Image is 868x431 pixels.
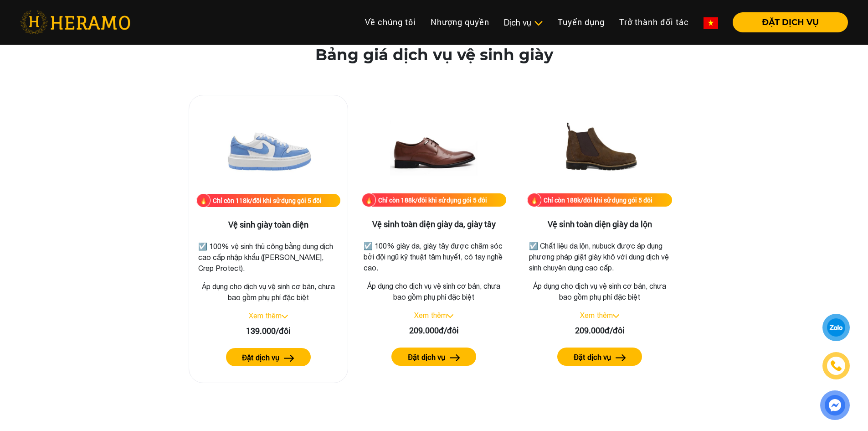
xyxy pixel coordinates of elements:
[450,354,460,361] img: arrow
[616,354,626,361] img: arrow
[196,281,340,303] p: Áp dụng cho dịch vụ vệ sinh cơ bản, chưa bao gồm phụ phí đặc biệt
[196,220,340,230] h3: Vệ sinh giày toàn diện
[362,219,507,229] h3: Vệ sinh toàn diện giày da, giày tây
[378,195,487,205] div: Chỉ còn 188k/đôi khi sử dụng gói 5 đôi
[362,280,507,302] p: Áp dụng cho dịch vụ vệ sinh cơ bản, chưa bao gồm phụ phí đặc biệt
[362,324,507,337] div: 209.000đ/đôi
[362,348,507,366] a: Đặt dịch vụ arrow
[554,102,645,193] img: Vệ sinh toàn diện giày da lộn
[534,19,543,28] img: subToggleIcon
[242,352,279,363] label: Đặt dịch vụ
[196,348,340,366] a: Đặt dịch vụ arrow
[315,46,553,64] h2: Bảng giá dịch vụ vệ sinh giày
[574,352,611,363] label: Đặt dịch vụ
[391,348,476,366] button: Đặt dịch vụ
[198,241,339,274] p: ☑️ 100% vệ sinh thủ công bằng dung dịch cao cấp nhập khẩu ([PERSON_NAME], Crep Protect).
[226,348,311,366] button: Đặt dịch vụ
[213,196,322,205] div: Chỉ còn 118k/đôi khi sử dụng gói 5 đôi
[829,359,843,373] img: phone-icon
[527,348,672,366] a: Đặt dịch vụ arrow
[613,314,619,318] img: arrow_down.svg
[358,12,423,32] a: Về chúng tôi
[733,12,848,32] button: ĐẶT DỊCH VỤ
[284,355,294,362] img: arrow
[20,10,130,34] img: heramo-logo.png
[557,348,642,366] button: Đặt dịch vụ
[388,102,479,193] img: Vệ sinh toàn diện giày da, giày tây
[725,18,848,26] a: ĐẶT DỊCH VỤ
[527,193,541,207] img: fire.png
[544,195,652,205] div: Chỉ còn 188k/đôi khi sử dụng gói 5 đôi
[408,352,445,363] label: Đặt dịch vụ
[823,353,850,379] a: phone-icon
[529,240,670,273] p: ☑️ Chất liệu da lộn, nubuck được áp dụng phương pháp giặt giày khô với dung dịch vệ sinh chuyên d...
[527,280,672,302] p: Áp dụng cho dịch vụ vệ sinh cơ bản, chưa bao gồm phụ phí đặc biệt
[423,12,497,32] a: Nhượng quyền
[364,240,505,273] p: ☑️ 100% giày da, giày tây được chăm sóc bởi đội ngũ kỹ thuật tâm huyết, có tay nghề cao.
[249,312,282,320] a: Xem thêm
[550,12,612,32] a: Tuyển dụng
[196,325,340,337] div: 139.000/đôi
[223,103,314,194] img: Vệ sinh giày toàn diện
[527,324,672,337] div: 209.000đ/đôi
[282,315,288,318] img: arrow_down.svg
[580,311,613,319] a: Xem thêm
[527,219,672,229] h3: Vệ sinh toàn diện giày da lộn
[362,193,376,207] img: fire.png
[612,12,696,32] a: Trở thành đối tác
[447,314,453,318] img: arrow_down.svg
[504,16,543,29] div: Dịch vụ
[196,193,211,208] img: fire.png
[414,311,447,319] a: Xem thêm
[704,17,718,29] img: vn-flag.png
